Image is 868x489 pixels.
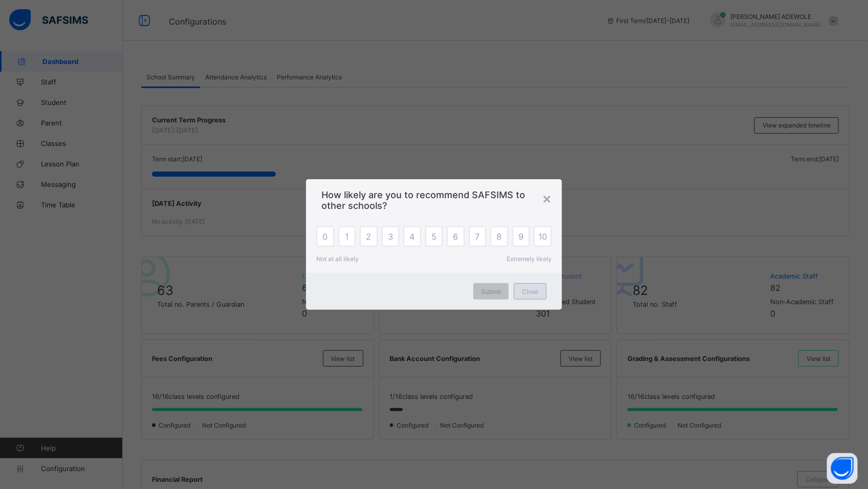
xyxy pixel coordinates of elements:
[542,189,552,207] div: ×
[518,231,524,242] span: 9
[316,255,359,263] span: Not at all likely
[827,453,858,484] button: Open asap
[431,231,437,242] span: 5
[388,231,393,242] span: 3
[409,231,415,242] span: 4
[321,189,547,211] span: How likely are you to recommend SAFSIMS to other schools?
[481,288,501,295] span: Submit
[475,231,480,242] span: 7
[538,231,547,242] span: 10
[507,255,552,263] span: Extremely likely
[316,226,334,247] div: 0
[497,231,502,242] span: 8
[522,288,538,295] span: Close
[366,231,371,242] span: 2
[453,231,459,242] span: 6
[345,231,349,242] span: 1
